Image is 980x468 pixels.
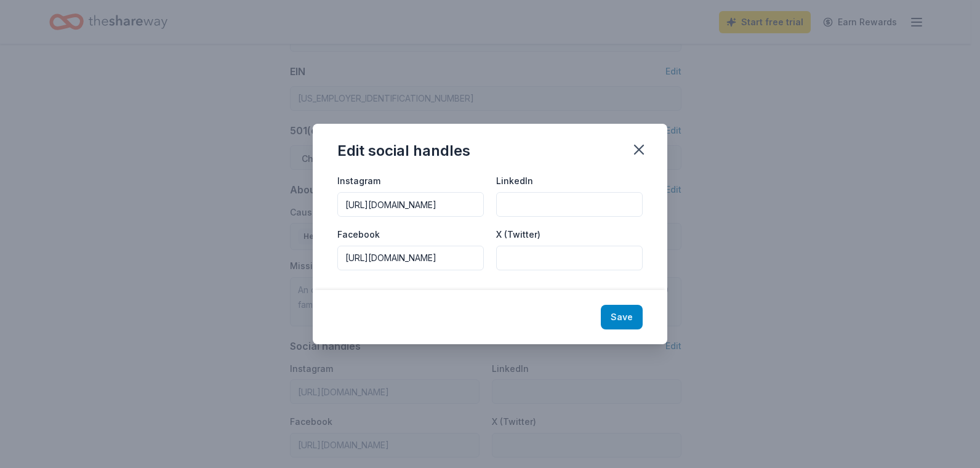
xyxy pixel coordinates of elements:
label: LinkedIn [496,175,533,187]
label: X (Twitter) [496,228,540,241]
button: Save [601,305,643,329]
label: Facebook [337,228,380,241]
label: Instagram [337,175,380,187]
div: Edit social handles [337,141,470,161]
